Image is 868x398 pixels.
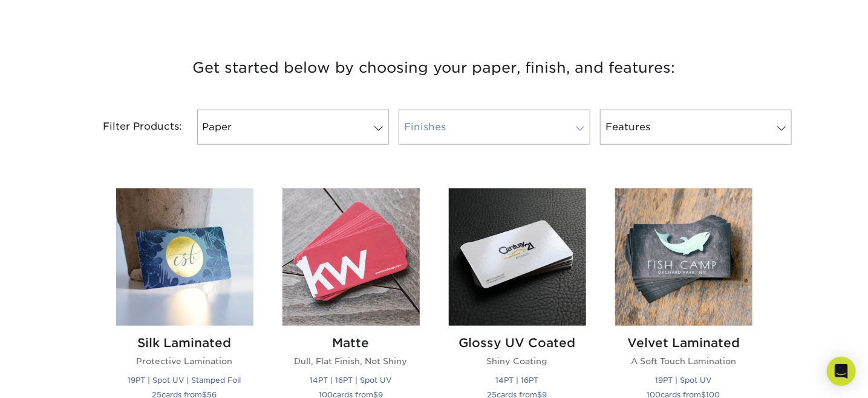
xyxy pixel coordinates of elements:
img: Silk Laminated Business Cards [116,188,253,326]
a: Paper [197,110,389,145]
small: 19PT | Spot UV [656,376,712,385]
h3: Get started below by choosing your paper, finish, and features: [80,41,788,95]
p: A Soft Touch Lamination [615,355,752,367]
img: Matte Business Cards [282,188,420,326]
h2: Matte [282,336,420,350]
small: 14PT | 16PT [496,376,539,385]
div: Open Intercom Messenger [827,357,856,386]
img: Velvet Laminated Business Cards [615,188,752,326]
img: Glossy UV Coated Business Cards [449,188,586,326]
a: Features [600,110,792,145]
a: Finishes [399,110,590,145]
p: Protective Lamination [116,355,253,367]
p: Shiny Coating [449,355,586,367]
div: Filter Products: [71,110,192,145]
h2: Silk Laminated [116,336,253,350]
p: Dull, Flat Finish, Not Shiny [282,355,420,367]
h2: Glossy UV Coated [449,336,586,350]
h2: Velvet Laminated [615,336,752,350]
small: 19PT | Spot UV | Stamped Foil [128,376,241,385]
small: 14PT | 16PT | Spot UV [310,376,392,385]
